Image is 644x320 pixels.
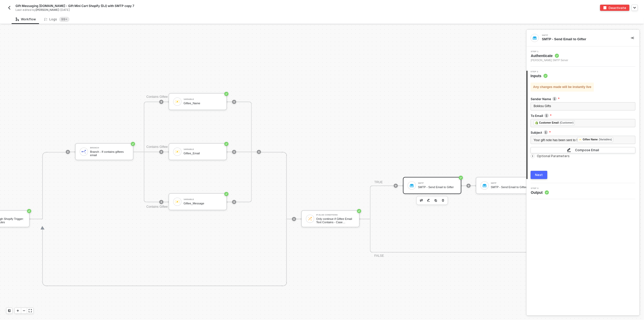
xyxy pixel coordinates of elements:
label: To Email [531,114,635,118]
div: SMTP [542,34,619,36]
span: icon-expand [29,309,32,312]
img: icon-info [545,114,549,118]
span: icon-success-page [27,209,31,213]
span: icon-play [394,184,397,187]
div: (Variables) [599,138,612,142]
span: icon-play [467,184,470,187]
div: Step 2Inputs Any changes made will be instantly liveSender Nameicon-infoBokksu GiftsTo Emailicon-... [527,71,640,179]
div: Only continue if Giftee Email Text Contains - Case Insensitive @ [316,217,355,224]
img: fieldIcon [535,121,538,124]
span: icon-play [160,150,163,154]
img: deactivate [603,6,607,9]
span: icon-play [160,201,163,204]
img: icon-info [544,130,548,134]
img: edit-cred [420,199,423,202]
img: icon [308,217,312,221]
img: icon-info [553,97,557,101]
span: icon-success-page [224,142,229,146]
div: Variable [184,198,222,201]
span: icon-play [257,150,261,154]
div: Next [535,173,543,177]
span: icon-play [233,150,236,154]
span: icon-success-page [224,92,229,96]
button: back [6,5,12,11]
div: (Customer) [560,121,574,125]
span: icon-success-page [131,142,135,146]
span: icon-play [293,218,296,221]
div: FALSE [374,253,384,258]
span: icon-play [233,100,236,103]
div: SMTP [491,182,530,184]
div: Contains Giftee Message [146,204,177,210]
img: close [567,148,571,153]
div: Step 1Authenticate [PERSON_NAME] SMTP Server [527,51,640,62]
span: icon-arrow-right-small [531,155,534,158]
div: Last edited by - [DATE] [15,8,310,12]
div: Workflow [16,17,36,21]
img: fieldIcon [579,138,582,141]
label: Subject [531,130,635,135]
img: edit-cred [427,199,430,202]
div: Deactivate [609,6,626,10]
div: Contains Giftee Name [146,94,177,100]
button: edit-cred [426,197,432,204]
span: Step 3 [531,187,549,189]
label: Sender Name [531,97,635,101]
div: SMTP - Send Email to Gifter [542,37,623,42]
span: Inputs [531,73,548,78]
div: Customer Email [539,121,559,125]
span: icon-success-page [459,176,463,180]
img: icon [175,199,180,204]
span: icon-success-page [224,192,229,196]
div: Variable [184,98,222,100]
button: copy-block [433,197,439,204]
div: SMTP - Send Email to Giftee [491,186,530,189]
div: Logs [44,17,69,22]
span: icon-collapse-right [631,36,634,39]
button: Next [531,171,547,179]
span: icon-play [16,309,19,312]
button: edit-cred [418,197,425,204]
div: SMTP [418,182,457,184]
div: Giftee_Email [184,152,222,155]
span: Step 2 [531,71,548,73]
div: Giftee Name [583,137,598,142]
div: Any changes made will be instantly live [531,83,594,92]
span: Optional Parameters [537,154,570,158]
span: [PERSON_NAME] [36,8,59,12]
button: closeCompose Email [531,147,635,153]
span: icon-play [233,201,236,204]
span: Step 1 [531,51,568,53]
img: back [7,6,11,10]
div: TRUE [374,180,383,185]
span: Output [531,190,549,195]
span: Bokksu Gifts [534,104,551,108]
img: copy-block [434,199,437,202]
sup: 100 [59,17,69,22]
div: Branch - If contains giftees email [90,150,129,157]
div: Compose Email [575,148,599,152]
span: Gift Messaging [DOMAIN_NAME] - Gift Mini Cart Shopify (DJ) with SMTP copy 7 [15,4,134,8]
img: icon [410,183,414,188]
div: Branch [90,147,129,149]
img: icon [175,149,180,154]
span: icon-play [66,150,69,154]
span: [PERSON_NAME] SMTP Server [531,58,568,62]
div: Variable [184,148,222,150]
img: icon [175,99,180,104]
span: icon-play [160,100,163,103]
div: If-Else Conditions [316,214,355,216]
span: Your gift note has been sent to ! [534,138,577,142]
img: integration-icon [532,36,537,40]
img: icon [82,149,86,154]
span: icon-success-page [357,209,361,213]
span: icon-minus [22,309,26,312]
div: Optional Parameters [531,153,635,159]
div: Giftee_Name [184,102,222,105]
div: SMTP - Send Email to Gifter [418,186,457,189]
button: deactivateDeactivate [600,5,630,11]
span: Authenticate [531,53,568,58]
div: Contains Giftee Email [146,145,177,150]
div: Giftee_Message [184,202,222,205]
img: icon [482,183,487,188]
